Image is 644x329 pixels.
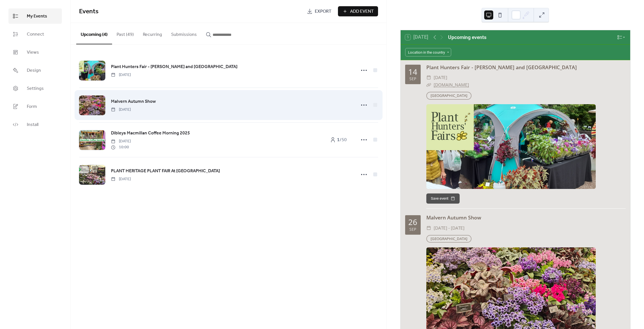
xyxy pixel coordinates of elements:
[111,130,190,137] a: Dibleys Macmillan Coffee Morning 2025
[337,137,347,143] span: / 50
[8,81,62,96] a: Settings
[167,23,201,44] button: Submissions
[27,13,47,20] span: My Events
[8,8,62,24] a: My Events
[111,130,190,137] span: Dibleys Macmillan Coffee Morning 2025
[79,5,99,18] span: Events
[426,81,431,89] div: ​
[434,82,469,88] a: [DOMAIN_NAME]
[337,136,340,144] b: 1
[27,121,38,128] span: Install
[408,68,417,76] div: 14
[426,214,626,221] div: Malvern Autumn Show
[138,23,167,44] button: Recurring
[426,193,460,204] button: Save event
[8,117,62,132] a: Install
[8,99,62,114] a: Form
[434,225,464,232] span: [DATE] - [DATE]
[111,98,156,105] a: Malvern Autumn Show
[426,225,431,232] div: ​
[408,218,417,226] div: 26
[409,77,416,81] div: Sep
[27,85,44,92] span: Settings
[111,138,131,144] span: [DATE]
[111,176,131,182] span: [DATE]
[426,64,577,71] a: Plant Hunters Fair - [PERSON_NAME] and [GEOGRAPHIC_DATA]
[27,67,41,74] span: Design
[8,45,62,60] a: Views
[76,23,112,44] button: Upcoming (4)
[27,31,44,38] span: Connect
[338,6,378,16] button: Add Event
[350,8,374,15] span: Add Event
[8,27,62,42] a: Connect
[8,63,62,78] a: Design
[324,135,353,145] a: 1/50
[448,34,486,41] div: Upcoming events
[111,107,131,113] span: [DATE]
[111,167,220,175] a: PLANT HERITAGE PLANT FAIR At [GEOGRAPHIC_DATA]
[315,8,331,15] span: Export
[111,144,131,150] span: 10:00
[303,6,336,16] a: Export
[111,63,237,71] a: Plant Hunters Fair - [PERSON_NAME] and [GEOGRAPHIC_DATA]
[27,103,37,110] span: Form
[111,72,131,78] span: [DATE]
[112,23,138,44] button: Past (49)
[426,74,431,81] div: ​
[434,74,447,81] span: [DATE]
[27,49,39,56] span: Views
[409,227,416,231] div: Sep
